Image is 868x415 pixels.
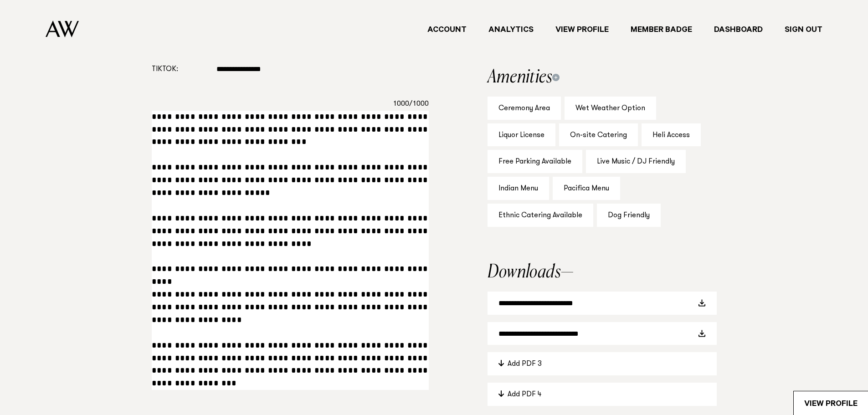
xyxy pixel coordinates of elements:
[416,23,478,36] a: Account
[498,389,706,400] a: Add PDF 4
[409,100,429,108] small: /1000
[620,23,703,36] a: Member Badge
[488,263,717,282] h2: Downloads
[508,389,706,400] div: Add PDF 4
[478,23,544,36] a: Analytics
[544,23,620,36] a: View Profile
[488,204,593,227] div: Ethnic Catering Available
[642,123,701,147] div: Heli Access
[488,97,561,120] div: Ceremony Area
[46,20,79,37] img: Auckland Weddings Logo
[703,23,774,36] a: Dashboard
[498,359,706,370] a: Add PDF 3
[565,97,656,120] div: Wet Weather Option
[488,68,717,87] h2: Amenities
[152,62,209,76] dt: Tiktok:
[508,359,706,370] div: Add PDF 3
[586,150,686,173] div: Live Music / DJ Friendly
[774,23,833,36] a: Sign Out
[488,177,549,200] div: Indian Menu
[559,123,638,147] div: On-site Catering
[597,204,661,227] div: Dog Friendly
[553,177,620,200] div: Pacifica Menu
[488,150,582,173] div: Free Parking Available
[393,100,409,108] small: 1000
[794,391,868,415] a: View Profile
[488,123,555,147] div: Liquor License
